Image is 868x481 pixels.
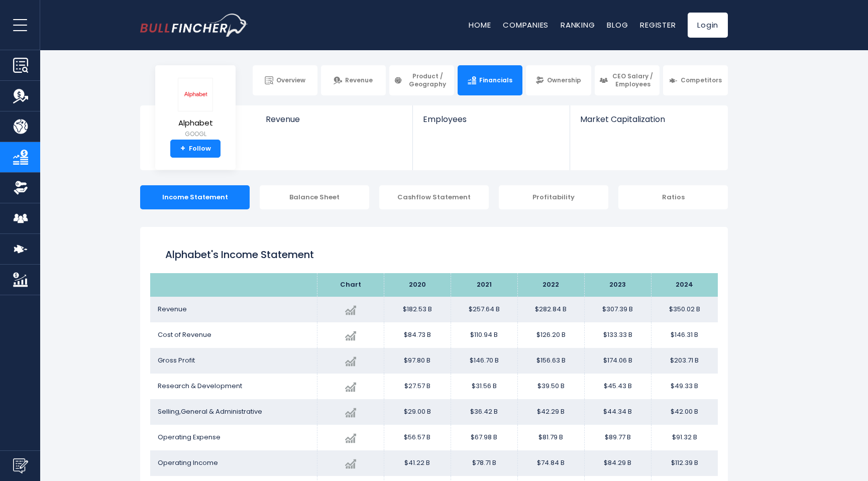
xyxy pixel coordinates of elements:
[140,14,248,37] img: bullfincher logo
[526,65,591,95] a: Ownership
[479,76,512,84] span: Financials
[618,185,728,209] div: Ratios
[640,20,676,30] a: Register
[651,450,718,476] td: $112.39 B
[177,77,213,140] a: Alphabet GOOGL
[451,322,517,348] td: $110.94 B
[423,114,559,124] span: Employees
[651,322,718,348] td: $146.31 B
[158,381,242,391] span: Research & Development
[651,374,718,399] td: $49.33 B
[503,20,549,30] a: Companies
[158,407,262,416] span: Selling,General & Administrative
[451,425,517,450] td: $67.98 B
[517,322,584,348] td: $126.20 B
[451,374,517,399] td: $31.56 B
[517,374,584,399] td: $39.50 B
[584,273,651,297] th: 2023
[321,65,386,95] a: Revenue
[517,273,584,297] th: 2022
[266,114,403,124] span: Revenue
[469,20,491,30] a: Home
[384,322,451,348] td: $84.73 B
[180,144,185,153] strong: +
[384,374,451,399] td: $27.57 B
[584,348,651,374] td: $174.06 B
[413,105,569,141] a: Employees
[405,72,450,88] span: Product / Geography
[651,348,718,374] td: $203.71 B
[451,348,517,374] td: $146.70 B
[517,348,584,374] td: $156.63 B
[584,374,651,399] td: $45.43 B
[651,273,718,297] th: 2024
[651,399,718,425] td: $42.00 B
[158,458,218,467] span: Operating Income
[499,185,608,209] div: Profitability
[256,105,413,141] a: Revenue
[384,297,451,322] td: $182.53 B
[451,399,517,425] td: $36.42 B
[517,425,584,450] td: $81.79 B
[379,185,489,209] div: Cashflow Statement
[158,304,187,314] span: Revenue
[580,114,717,124] span: Market Capitalization
[651,297,718,322] td: $350.02 B
[158,330,211,339] span: Cost of Revenue
[611,72,655,88] span: CEO Salary / Employees
[345,76,373,84] span: Revenue
[517,450,584,476] td: $74.84 B
[178,119,213,128] span: Alphabet
[595,65,660,95] a: CEO Salary / Employees
[384,348,451,374] td: $97.80 B
[178,130,213,139] small: GOOGL
[260,185,369,209] div: Balance Sheet
[584,399,651,425] td: $44.34 B
[688,13,728,38] a: Login
[384,425,451,450] td: $56.57 B
[140,14,248,37] a: Go to homepage
[384,399,451,425] td: $29.00 B
[584,322,651,348] td: $133.33 B
[681,76,722,84] span: Competitors
[651,425,718,450] td: $91.32 B
[170,140,221,158] a: +Follow
[570,105,727,141] a: Market Capitalization
[451,297,517,322] td: $257.64 B
[547,76,581,84] span: Ownership
[663,65,728,95] a: Competitors
[253,65,317,95] a: Overview
[317,273,384,297] th: Chart
[140,185,250,209] div: Income Statement
[276,76,305,84] span: Overview
[158,355,195,365] span: Gross Profit
[458,65,522,95] a: Financials
[584,297,651,322] td: $307.39 B
[517,297,584,322] td: $282.84 B
[517,399,584,425] td: $42.29 B
[13,180,28,195] img: Ownership
[561,20,595,30] a: Ranking
[584,425,651,450] td: $89.77 B
[607,20,628,30] a: Blog
[384,450,451,476] td: $41.22 B
[389,65,454,95] a: Product / Geography
[451,450,517,476] td: $78.71 B
[584,450,651,476] td: $84.29 B
[451,273,517,297] th: 2021
[158,432,221,442] span: Operating Expense
[165,247,703,262] h1: Alphabet's Income Statement
[384,273,451,297] th: 2020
